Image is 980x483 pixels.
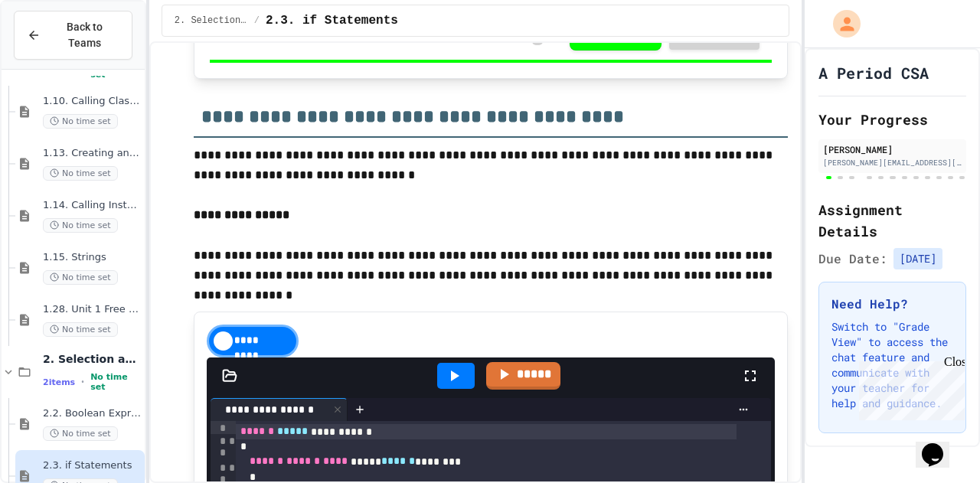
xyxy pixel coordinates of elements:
[43,352,142,366] span: 2. Selection and Iteration
[43,322,118,337] span: No time set
[823,142,962,156] div: [PERSON_NAME]
[43,147,142,160] span: 1.13. Creating and Initializing Objects: Constructors
[831,319,953,411] p: Switch to "Grade View" to access the chat feature and communicate with your teacher for help and ...
[90,372,142,392] span: No time set
[893,248,942,269] span: [DATE]
[6,6,106,97] div: Chat with us now!Close
[43,426,118,441] span: No time set
[43,270,118,285] span: No time set
[43,166,118,181] span: No time set
[818,109,966,130] h2: Your Progress
[818,250,887,268] span: Due Date:
[831,295,953,313] h3: Need Help?
[43,459,142,472] span: 2.3. if Statements
[43,251,142,264] span: 1.15. Strings
[43,95,142,108] span: 1.10. Calling Class Methods
[43,407,142,420] span: 2.2. Boolean Expressions
[175,15,248,27] span: 2. Selection and Iteration
[818,199,966,242] h2: Assignment Details
[818,62,929,83] h1: A Period CSA
[817,6,864,41] div: My Account
[50,19,119,51] span: Back to Teams
[916,422,965,468] iframe: chat widget
[254,15,260,27] span: /
[43,377,75,387] span: 2 items
[81,376,84,388] span: •
[43,199,142,212] span: 1.14. Calling Instance Methods
[266,11,398,30] span: 2.3. if Statements
[823,157,962,168] div: [PERSON_NAME][EMAIL_ADDRESS][PERSON_NAME][DOMAIN_NAME]
[853,355,965,420] iframe: chat widget
[43,218,118,233] span: No time set
[43,303,142,316] span: 1.28. Unit 1 Free Response Question (FRQ) Practice
[43,114,118,129] span: No time set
